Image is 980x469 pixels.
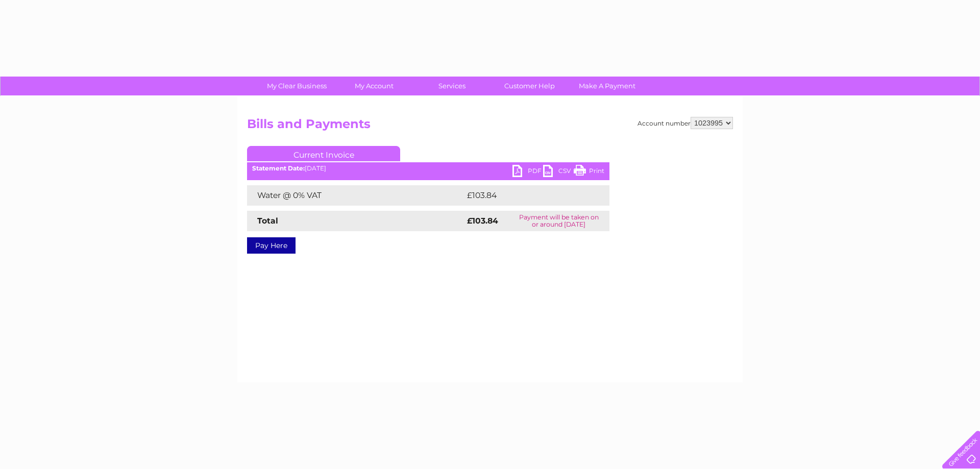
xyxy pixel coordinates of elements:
div: [DATE] [247,165,609,172]
a: My Clear Business [255,77,339,95]
td: £103.84 [464,185,591,206]
a: CSV [543,165,574,180]
a: Current Invoice [247,146,400,161]
h2: Bills and Payments [247,117,733,136]
td: Water @ 0% VAT [247,185,464,206]
a: Make A Payment [565,77,649,95]
td: Payment will be taken on or around [DATE] [508,211,609,231]
strong: Total [257,216,278,226]
a: Pay Here [247,237,296,254]
a: Services [410,77,494,95]
a: PDF [512,165,543,180]
a: Print [574,165,604,180]
div: Account number [638,117,733,129]
strong: £103.84 [467,216,498,226]
a: Customer Help [487,77,572,95]
b: Statement Date: [252,164,305,172]
a: My Account [332,77,416,95]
